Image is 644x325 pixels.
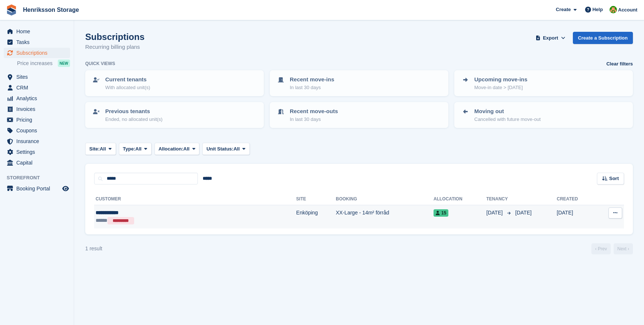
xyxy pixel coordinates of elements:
span: Coupons [16,125,61,136]
span: Home [16,26,61,37]
span: Account [618,6,637,14]
p: Current tenants [105,75,150,84]
a: Preview store [61,184,70,193]
h6: Quick views [85,60,115,67]
th: Allocation [434,193,486,205]
span: Booking Portal [16,183,61,194]
a: Previous [591,243,611,254]
a: Clear filters [606,60,633,68]
span: Settings [16,147,61,157]
button: Unit Status: All [202,143,249,155]
span: All [100,145,106,153]
nav: Page [590,243,634,254]
span: Subscriptions [16,48,61,58]
p: With allocated unit(s) [105,84,150,91]
img: Mikael Holmström [610,6,617,13]
span: CRM [16,82,61,93]
a: menu [4,72,70,82]
a: Recent move-outs In last 30 days [270,103,448,127]
a: menu [4,48,70,58]
h1: Subscriptions [85,32,145,42]
a: menu [4,158,70,168]
button: Site: All [85,143,116,155]
a: Create a Subscription [573,32,633,44]
span: [DATE] [487,209,504,217]
td: Enköping [296,205,336,228]
span: Export [543,34,558,42]
a: menu [4,37,70,47]
div: NEW [58,60,70,67]
span: Sort [609,175,619,182]
span: Allocation: [159,145,183,153]
p: Recent move-ins [290,75,334,84]
a: menu [4,183,70,194]
span: Analytics [16,93,61,104]
a: menu [4,147,70,157]
span: Tasks [16,37,61,47]
a: Upcoming move-ins Move-in date > [DATE] [455,71,632,95]
th: Tenancy [487,193,512,205]
a: menu [4,115,70,125]
a: Price increases NEW [17,59,70,67]
span: Invoices [16,104,61,114]
a: Recent move-ins In last 30 days [270,71,448,95]
span: All [183,145,190,153]
button: Allocation: All [155,143,200,155]
button: Export [534,32,567,44]
th: Customer [94,193,296,205]
p: Recurring billing plans [85,43,145,51]
div: 1 result [85,245,102,253]
a: menu [4,93,70,104]
span: All [135,145,142,153]
a: Moving out Cancelled with future move-out [455,103,632,127]
span: Type: [123,145,136,153]
span: Create [556,6,571,13]
td: [DATE] [557,205,596,228]
p: In last 30 days [290,116,338,123]
a: Henriksson Storage [20,4,82,16]
p: Recent move-outs [290,107,338,116]
span: Help [592,6,603,13]
a: Next [614,243,633,254]
span: Pricing [16,115,61,125]
p: Ended, no allocated unit(s) [105,116,163,123]
a: Current tenants With allocated unit(s) [86,71,263,95]
p: Upcoming move-ins [474,75,527,84]
span: Storefront [7,174,74,182]
a: menu [4,125,70,136]
span: Sites [16,72,61,82]
button: Type: All [119,143,152,155]
p: Moving out [474,107,541,116]
a: menu [4,136,70,146]
th: Booking [336,193,434,205]
span: Price increases [17,60,53,67]
span: All [233,145,240,153]
span: 15 [434,209,448,217]
img: stora-icon-8386f47178a22dfd0bd8f6a31ec36ba5ce8667c1dd55bd0f319d3a0aa187defe.svg [6,4,17,16]
p: In last 30 days [290,84,334,91]
span: Insurance [16,136,61,146]
a: menu [4,104,70,114]
th: Site [296,193,336,205]
td: XX-Large - 14m² förråd [336,205,434,228]
p: Previous tenants [105,107,163,116]
a: menu [4,26,70,37]
p: Move-in date > [DATE] [474,84,527,91]
span: Capital [16,158,61,168]
span: [DATE] [515,210,532,216]
span: Unit Status: [206,145,233,153]
span: Site: [89,145,100,153]
a: menu [4,82,70,93]
th: Created [557,193,596,205]
a: Previous tenants Ended, no allocated unit(s) [86,103,263,127]
p: Cancelled with future move-out [474,116,541,123]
